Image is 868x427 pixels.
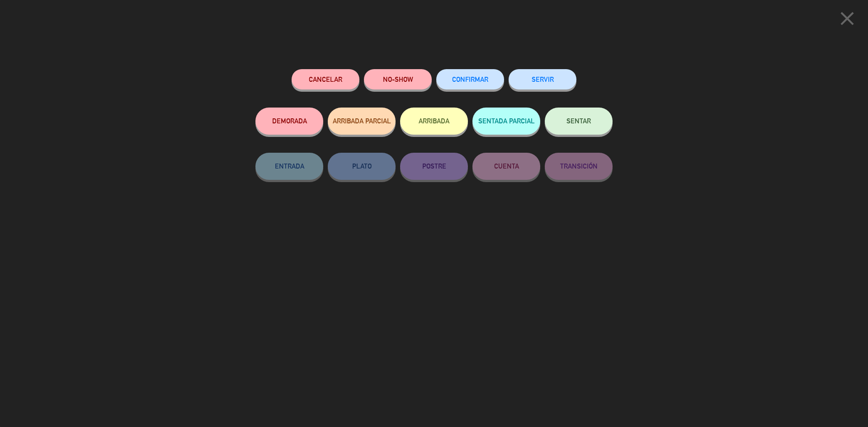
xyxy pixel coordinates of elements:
[400,153,468,180] button: POSTRE
[333,117,391,125] span: ARRIBADA PARCIAL
[566,117,591,125] span: SENTAR
[545,108,613,135] button: SENTAR
[255,108,323,135] button: DEMORADA
[328,153,396,180] button: PLATO
[436,69,504,89] button: CONFIRMAR
[472,108,540,135] button: SENTADA PARCIAL
[545,153,613,180] button: TRANSICIÓN
[292,69,359,89] button: Cancelar
[328,108,396,135] button: ARRIBADA PARCIAL
[836,7,859,30] i: close
[400,108,468,135] button: ARRIBADA
[364,69,432,89] button: NO-SHOW
[509,69,576,89] button: SERVIR
[833,7,861,33] button: close
[255,153,323,180] button: ENTRADA
[452,75,488,83] span: CONFIRMAR
[472,153,540,180] button: CUENTA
